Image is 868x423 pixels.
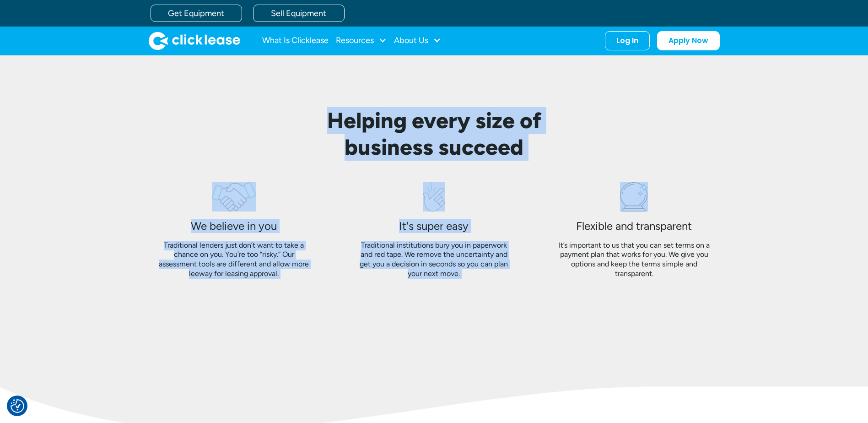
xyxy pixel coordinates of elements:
div: It’s important to us that you can set terms on a payment plan that works for you. We give you opt... [556,241,712,279]
div: Log In [616,36,638,45]
h2: Helping every size of business succeed [317,108,551,160]
img: An icon of two hands clasping [212,182,256,211]
img: Clicklease logo [149,32,240,50]
div: Resources [336,32,387,50]
div: It's super easy [399,219,469,233]
img: A crystal ball icon [620,182,648,211]
a: Sell Equipment [253,5,345,22]
a: home [149,32,240,50]
a: Get Equipment [151,5,242,22]
div: Traditional lenders just don’t want to take a chance on you. You’re too “risky.” Our assessment t... [156,241,312,279]
div: About Us [394,32,441,50]
a: Apply Now [657,31,720,50]
img: Revisit consent button [11,399,24,413]
div: Traditional institutions bury you in paperwork and red tape. We remove the uncertainty and get yo... [356,241,512,279]
div: We believe in you [191,219,277,233]
img: Pointing finger icon [423,182,445,211]
a: What Is Clicklease [262,32,329,50]
div: Flexible and transparent [576,219,692,233]
button: Consent Preferences [11,399,24,413]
